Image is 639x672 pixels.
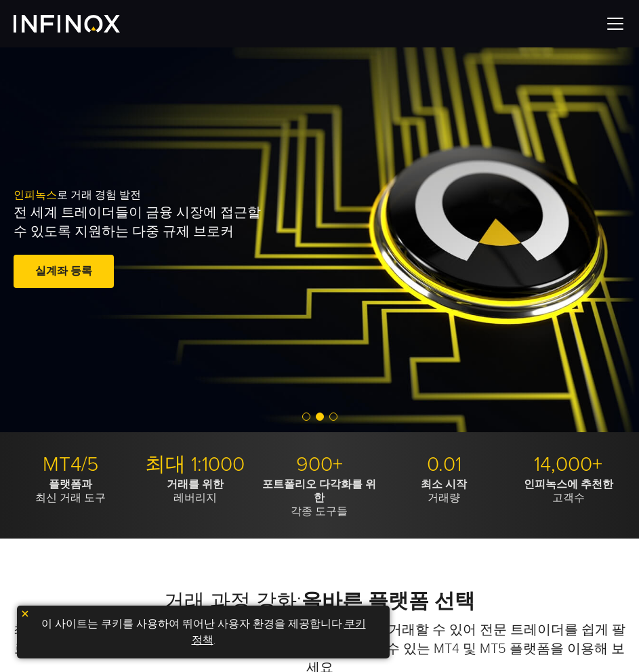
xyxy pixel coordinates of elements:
[138,478,253,505] p: 레버리지
[167,478,224,491] strong: 거래를 위한
[49,478,92,491] strong: 플랫폼과
[14,589,625,614] h2: 거래 과정 강화:
[14,203,273,241] p: 전 세계 트레이더들이 금융 시장에 접근할 수 있도록 지원하는 다중 규제 브로커
[302,413,310,421] span: Go to slide 1
[262,478,377,518] p: 각종 도구들
[316,413,324,421] span: Go to slide 2
[511,453,625,478] p: 14,000+
[387,453,501,478] p: 0.01
[14,453,128,478] p: MT4/5
[14,136,338,343] div: 로 거래 경험 발전
[262,453,377,478] p: 900+
[302,589,475,614] strong: 올바른 플랫폼 선택
[14,188,57,202] span: 인피녹스
[329,413,337,421] span: Go to slide 3
[421,478,467,491] strong: 최소 시작
[262,478,376,505] strong: 포트폴리오 다각화를 위한
[14,255,114,288] a: 실계좌 등록
[20,609,30,618] img: yellow close icon
[524,478,613,491] strong: 인피녹스에 추천한
[14,478,128,505] p: 최신 거래 도구
[387,478,501,505] p: 거래량
[511,478,625,505] p: 고객수
[24,612,383,652] p: 이 사이트는 쿠키를 사용하여 뛰어난 사용자 환경을 제공합니다. .
[138,453,253,478] p: 최대 1:1000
